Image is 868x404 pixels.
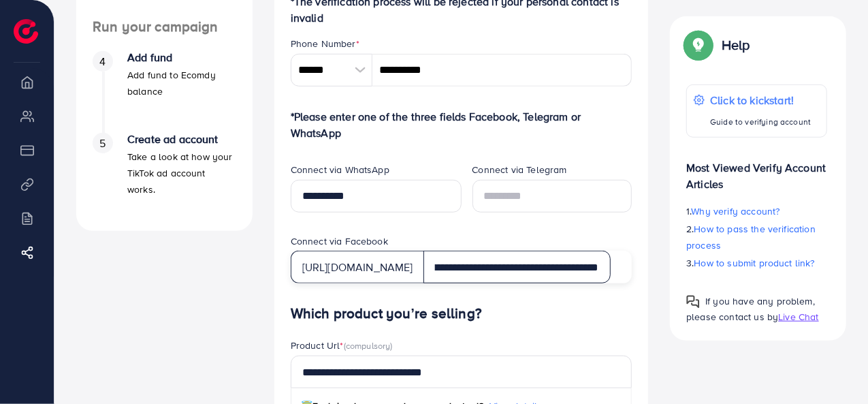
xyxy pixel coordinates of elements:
img: Popup guide [686,295,700,309]
p: Add fund to Ecomdy balance [127,67,236,99]
span: Live Chat [778,310,818,324]
span: (compulsory) [344,339,393,352]
p: Help [722,37,750,53]
div: [URL][DOMAIN_NAME] [291,251,424,283]
label: Connect via Telegram [472,163,567,176]
h4: Which product you’re selling? [291,305,632,322]
span: Why verify account? [692,204,780,218]
p: 1. [686,203,827,219]
li: Create ad account [76,133,253,215]
img: Popup guide [686,33,711,57]
span: 4 [99,54,106,69]
h4: Run your campaign [76,18,253,35]
img: logo [14,19,38,44]
span: If you have any problem, please contact us by [686,294,815,324]
p: Take a look at how your TikTok ad account works. [127,149,236,198]
label: Product Url [291,339,393,352]
p: Most Viewed Verify Account Articles [686,149,827,192]
p: Guide to verifying account [710,114,811,130]
span: How to submit product link? [694,256,815,270]
span: 5 [99,136,106,151]
p: *Please enter one of the three fields Facebook, Telegram or WhatsApp [291,108,632,141]
li: Add fund [76,51,253,133]
h4: Create ad account [127,133,236,146]
label: Phone Number [291,37,359,50]
label: Connect via Facebook [291,234,388,248]
h4: Add fund [127,51,236,64]
span: How to pass the verification process [686,222,816,252]
label: Connect via WhatsApp [291,163,389,176]
p: Click to kickstart! [710,92,811,108]
p: 3. [686,255,827,271]
p: 2. [686,221,827,253]
iframe: Chat [810,343,858,394]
